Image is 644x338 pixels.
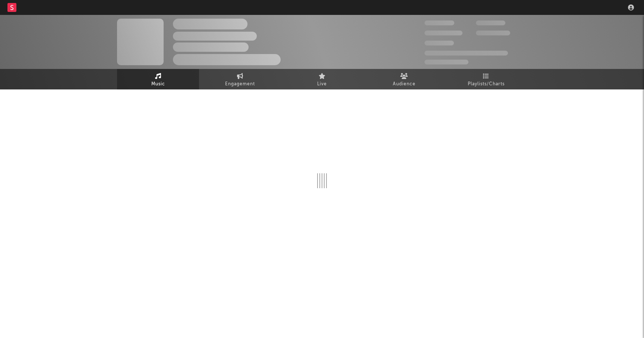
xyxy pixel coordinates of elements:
[476,31,510,35] span: 1.000.000
[151,80,165,89] span: Music
[317,80,327,89] span: Live
[476,20,505,25] span: 100.000
[445,69,527,89] a: Playlists/Charts
[424,31,463,35] span: 50.000.000
[363,69,445,89] a: Audience
[117,69,199,89] a: Music
[281,69,363,89] a: Live
[424,20,454,25] span: 300.000
[225,80,255,89] span: Engagement
[393,80,416,89] span: Audience
[199,69,281,89] a: Engagement
[424,60,468,64] span: Jump Score: 85.0
[424,41,454,45] span: 100.000
[468,80,505,89] span: Playlists/Charts
[424,51,508,56] span: 50.000.000 Monthly Listeners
